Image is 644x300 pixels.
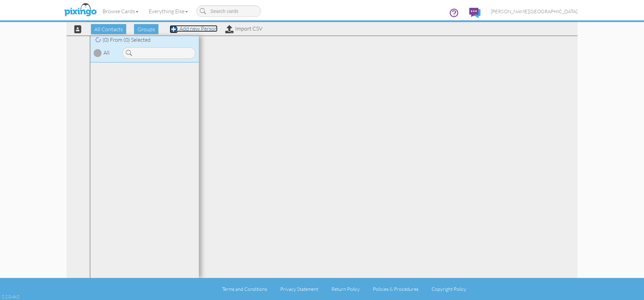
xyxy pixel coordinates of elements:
[280,286,318,292] a: Privacy Statement
[332,286,360,292] a: Return Policy
[144,3,193,20] a: Everything Else
[170,25,217,32] a: Add new Person
[196,5,261,17] input: Search cards
[90,36,199,44] div: (0) From
[134,24,158,34] span: Groups
[103,49,110,57] div: All
[124,36,151,43] span: (0) Selected
[373,286,418,292] a: Policies & Procedures
[491,8,577,14] span: [PERSON_NAME][GEOGRAPHIC_DATA]
[2,294,19,300] div: 2.2.0-462
[469,8,480,18] img: comments.svg
[486,3,583,20] a: [PERSON_NAME][GEOGRAPHIC_DATA]
[432,286,466,292] a: Copyright Policy
[225,25,262,32] a: Import CSV
[97,3,144,20] a: Browse Cards
[62,2,98,19] img: pixingo logo
[222,286,267,292] a: Terms and Conditions
[91,24,126,34] span: All Contacts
